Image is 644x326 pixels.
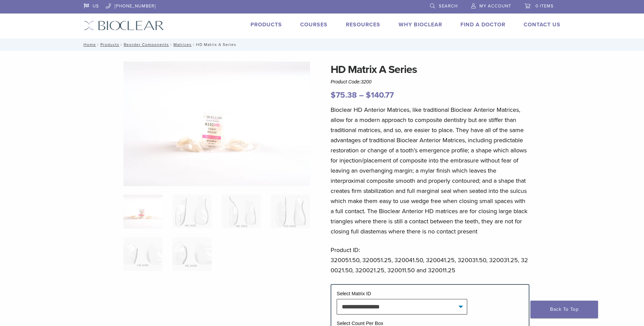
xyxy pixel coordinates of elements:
[331,245,529,275] p: Product ID: 320051.50, 320051.25, 320041.50, 320041.25, 320031.50, 320031.25, 320021.50, 320021.2...
[366,90,394,100] bdi: 140.77
[123,237,162,271] img: HD Matrix A Series - Image 5
[530,301,598,318] a: Back To Top
[439,3,458,9] span: Search
[337,291,371,296] label: Select Matrix ID
[331,61,529,78] h1: HD Matrix A Series
[222,195,261,228] img: HD Matrix A Series - Image 3
[96,43,100,46] span: /
[192,43,196,46] span: /
[119,43,124,46] span: /
[331,79,372,84] span: Product Code:
[535,3,554,9] span: 0 items
[524,21,560,28] a: Contact Us
[172,195,211,228] img: HD Matrix A Series - Image 2
[81,42,96,47] a: Home
[366,90,371,100] span: $
[399,21,442,28] a: Why Bioclear
[84,21,164,30] img: Bioclear
[460,21,505,28] a: Find A Doctor
[331,90,357,100] bdi: 75.38
[359,90,364,100] span: –
[361,79,372,84] span: 3200
[79,39,566,51] nav: HD Matrix A Series
[172,237,211,271] img: HD Matrix A Series - Image 6
[346,21,380,28] a: Resources
[331,105,529,236] p: Bioclear HD Anterior Matrices, like traditional Bioclear Anterior Matrices, allow for a modern ap...
[271,195,310,228] img: HD Matrix A Series - Image 4
[100,42,119,47] a: Products
[173,42,192,47] a: Matrices
[331,90,336,100] span: $
[169,43,173,46] span: /
[300,21,328,28] a: Courses
[123,61,310,186] img: Anterior HD A Series Matrices
[124,42,169,47] a: Reorder Components
[479,3,511,9] span: My Account
[337,321,383,326] label: Select Count Per Box
[251,21,282,28] a: Products
[123,195,162,228] img: Anterior-HD-A-Series-Matrices-324x324.jpg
